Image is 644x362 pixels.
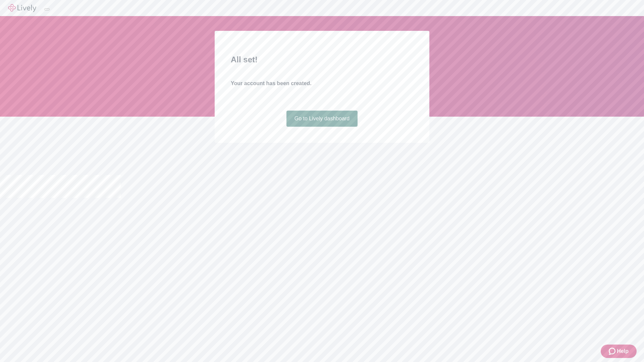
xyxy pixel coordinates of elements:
[286,111,358,127] a: Go to Lively dashboard
[44,8,50,10] button: Log out
[601,345,637,358] button: Zendesk support iconHelp
[617,347,629,355] span: Help
[609,347,617,355] svg: Zendesk support icon
[231,54,413,66] h2: All set!
[231,79,413,87] h4: Your account has been created.
[8,4,36,12] img: Lively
